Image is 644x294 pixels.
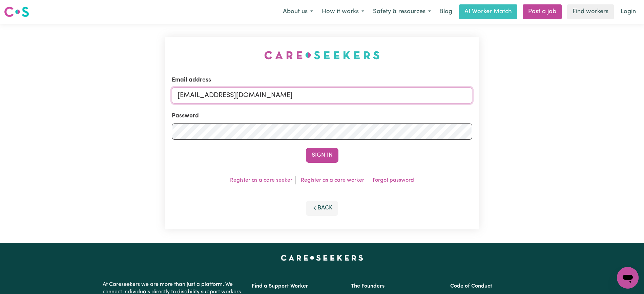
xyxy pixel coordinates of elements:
a: Code of Conduct [450,284,492,289]
button: Sign In [306,148,338,163]
iframe: Button to launch messaging window [617,267,639,289]
a: Register as a care worker [301,178,364,183]
a: The Founders [351,284,385,289]
img: Careseekers logo [4,6,29,18]
button: Safety & resources [369,5,435,19]
a: Post a job [523,4,562,19]
a: Login [617,4,640,19]
a: Blog [435,4,456,19]
a: Careseekers home page [281,255,363,261]
input: Email address [172,87,472,104]
a: Register as a care seeker [230,178,292,183]
label: Email address [172,76,211,85]
button: Back [306,201,338,216]
button: How it works [317,5,369,19]
a: AI Worker Match [459,4,517,19]
a: Careseekers logo [4,4,29,20]
button: About us [278,5,317,19]
a: Find workers [567,4,614,19]
label: Password [172,112,199,120]
a: Forgot password [373,178,414,183]
a: Find a Support Worker [252,284,308,289]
